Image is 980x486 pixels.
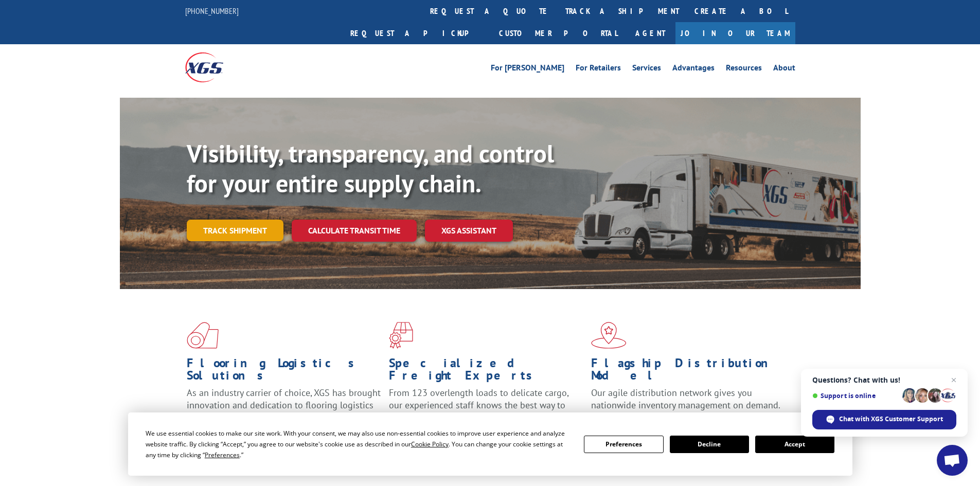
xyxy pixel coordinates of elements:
span: Questions? Chat with us! [812,376,956,384]
span: Cookie Policy [411,440,449,448]
a: XGS ASSISTANT [425,220,513,242]
a: Request a pickup [343,22,491,44]
a: Join Our Team [675,22,795,44]
a: Resources [726,64,762,75]
b: Visibility, transparency, and control for your entire supply chain. [187,137,554,199]
a: Calculate transit time [292,220,417,242]
span: Preferences [205,451,240,459]
a: Customer Portal [491,22,625,44]
h1: Flooring Logistics Solutions [187,357,381,387]
a: Advantages [672,64,715,75]
div: We use essential cookies to make our site work. With your consent, we may also use non-essential ... [146,428,572,460]
a: About [773,64,795,75]
span: As an industry carrier of choice, XGS has brought innovation and dedication to flooring logistics... [187,387,381,423]
h1: Flagship Distribution Model [591,357,786,387]
img: xgs-icon-flagship-distribution-model-red [591,322,627,349]
div: Open chat [937,445,968,476]
span: Support is online [812,392,899,400]
div: Cookie Consent Prompt [128,412,852,476]
div: Chat with XGS Customer Support [812,410,956,429]
button: Accept [755,436,834,453]
button: Preferences [584,436,663,453]
span: Chat with XGS Customer Support [839,415,943,424]
a: Services [632,64,661,75]
a: Agent [625,22,675,44]
span: Our agile distribution network gives you nationwide inventory management on demand. [591,387,780,411]
a: [PHONE_NUMBER] [185,6,239,16]
p: From 123 overlength loads to delicate cargo, our experienced staff knows the best way to move you... [389,387,583,433]
button: Decline [670,436,749,453]
a: Track shipment [187,220,283,241]
a: For Retailers [576,64,621,75]
a: For [PERSON_NAME] [491,64,564,75]
h1: Specialized Freight Experts [389,357,583,387]
img: xgs-icon-total-supply-chain-intelligence-red [187,322,219,349]
span: Close chat [948,374,960,386]
img: xgs-icon-focused-on-flooring-red [389,322,413,349]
